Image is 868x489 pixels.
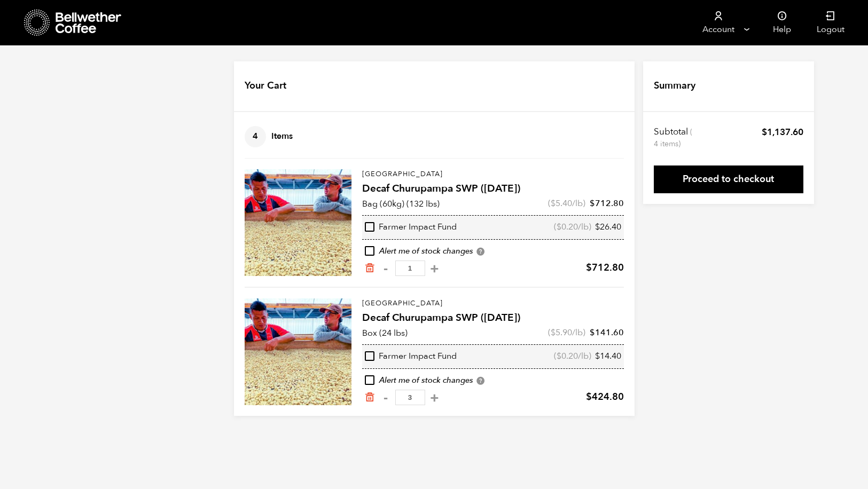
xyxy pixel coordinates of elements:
[595,350,600,362] span: $
[548,327,585,338] span: ( /lb)
[364,392,375,403] a: Remove from cart
[557,221,561,233] span: $
[364,263,375,274] a: Remove from cart
[362,311,624,326] h4: Decaf Churupampa SWP ([DATE])
[595,350,621,362] bdi: 14.40
[554,351,591,362] span: ( /lb)
[586,261,624,274] bdi: 712.80
[245,126,266,147] span: 4
[395,261,425,276] input: Qty
[586,261,592,274] span: $
[590,198,624,209] bdi: 712.80
[590,327,595,338] span: $
[590,198,595,209] span: $
[590,327,624,338] bdi: 141.60
[557,350,578,362] bdi: 0.20
[379,263,393,274] button: -
[362,246,624,257] div: Alert me of stock changes
[551,327,572,338] bdi: 5.90
[595,221,621,233] bdi: 26.40
[654,165,803,193] a: Proceed to checkout
[245,126,293,147] h4: Items
[365,222,457,233] div: Farmer Impact Fund
[654,126,694,149] th: Subtotal
[245,79,286,93] h4: Your Cart
[362,375,624,387] div: Alert me of stock changes
[362,169,624,180] p: [GEOGRAPHIC_DATA]
[362,198,440,210] p: Bag (60kg) (132 lbs)
[379,392,393,403] button: -
[548,198,585,209] span: ( /lb)
[551,198,556,209] span: $
[551,198,572,209] bdi: 5.40
[428,392,441,403] button: +
[554,222,591,233] span: ( /lb)
[551,327,556,338] span: $
[395,390,425,405] input: Qty
[362,327,408,340] p: Box (24 lbs)
[428,263,441,274] button: +
[557,350,561,362] span: $
[762,126,767,138] span: $
[362,182,624,196] h4: Decaf Churupampa SWP ([DATE])
[365,351,457,362] div: Farmer Impact Fund
[586,390,592,404] span: $
[595,221,600,233] span: $
[654,79,695,93] h4: Summary
[762,126,803,138] bdi: 1,137.60
[586,390,624,404] bdi: 424.80
[362,298,624,309] p: [GEOGRAPHIC_DATA]
[557,221,578,233] bdi: 0.20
